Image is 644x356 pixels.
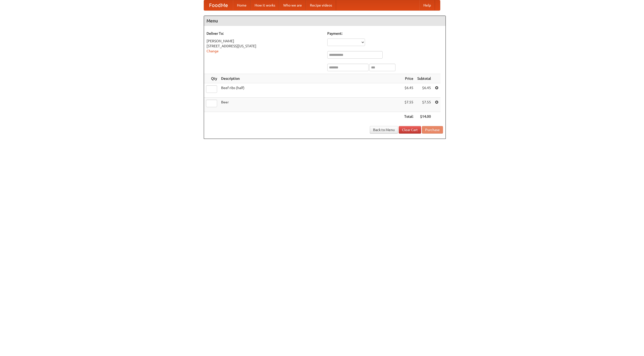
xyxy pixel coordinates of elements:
a: Back to Menu [370,126,398,134]
th: Subtotal [415,74,433,83]
div: [PERSON_NAME] [207,38,322,44]
a: Home [233,0,251,10]
a: How it works [251,0,279,10]
th: $14.00 [415,112,433,121]
th: Price [402,74,415,83]
th: Qty [204,74,219,83]
td: Beef ribs (half) [219,83,402,98]
td: $6.45 [402,83,415,98]
th: Total: [402,112,415,121]
td: $7.55 [415,98,433,112]
a: FoodMe [204,0,233,10]
td: $6.45 [415,83,433,98]
div: [STREET_ADDRESS][US_STATE] [207,44,322,49]
a: Who we are [279,0,306,10]
button: Purchase [422,126,443,134]
a: Clear Cart [399,126,421,134]
td: $7.55 [402,98,415,112]
th: Description [219,74,402,83]
td: Beer [219,98,402,112]
a: Recipe videos [306,0,336,10]
h4: Menu [204,16,446,26]
h5: Payment: [327,31,443,36]
a: Change [207,49,219,53]
h5: Deliver To: [207,31,322,36]
a: Help [419,0,435,10]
